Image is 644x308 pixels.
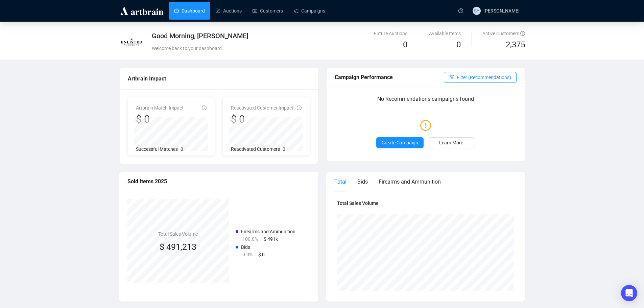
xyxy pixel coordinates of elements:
div: Good Morning, [PERSON_NAME] [152,31,388,41]
div: Campaign Performance [335,73,444,81]
button: Filter (Recommendations) [444,72,517,83]
span: Reactivated Customers [231,146,280,152]
span: $ 491,213 [160,242,196,252]
img: logo [119,5,165,16]
div: $ 0 [136,113,184,126]
span: filter [449,75,454,79]
span: Firearms and Ammunition [241,229,295,234]
div: Welcome back to your dashboard. [152,45,388,52]
span: 0 [283,146,285,152]
div: Available Items [429,30,461,37]
div: $ 0 [231,113,293,126]
span: Filter (Recommendations) [457,74,511,81]
span: 100.0% [242,236,258,242]
span: question-circle [520,31,525,36]
div: Open Intercom Messenger [621,285,637,301]
div: Artbrain Impact [128,74,310,83]
div: Sold Items 2025 [127,177,310,186]
span: 0.0% [242,252,253,257]
span: 0 [403,40,407,49]
span: Reactivated Customer Impact [231,105,293,111]
span: 0 [181,146,183,152]
span: question-circle [458,8,463,13]
span: Create Campaign [382,139,418,146]
span: Successful Matches [136,146,178,152]
button: Create Campaign [376,137,424,148]
div: Future Auctions [374,30,407,37]
div: Bids [357,177,368,186]
div: Firearms and Ammunition [379,177,441,186]
h4: Total Sales Volume [337,199,514,207]
a: Auctions [216,2,242,20]
span: SY [474,7,479,15]
span: Active Customers [482,31,525,36]
span: Bids [241,244,250,250]
a: Learn More [428,137,475,148]
a: Campaigns [294,2,325,20]
span: info-circle [297,105,302,110]
p: No Recommendations campaigns found [335,95,517,108]
span: exclamation-circle [420,117,431,133]
span: info-circle [202,105,207,110]
span: 2,375 [506,39,525,51]
span: Artbrain Match Impact [136,105,184,111]
span: $ 491k [264,236,278,242]
h4: Total Sales Volume [158,230,198,238]
span: 0 [456,40,461,49]
a: Customers [253,2,283,20]
span: Learn More [439,139,463,146]
a: Dashboard [174,2,205,20]
div: Total [334,177,347,186]
span: $ 0 [258,252,265,257]
span: [PERSON_NAME] [483,8,520,14]
img: PNG.png [120,30,143,54]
